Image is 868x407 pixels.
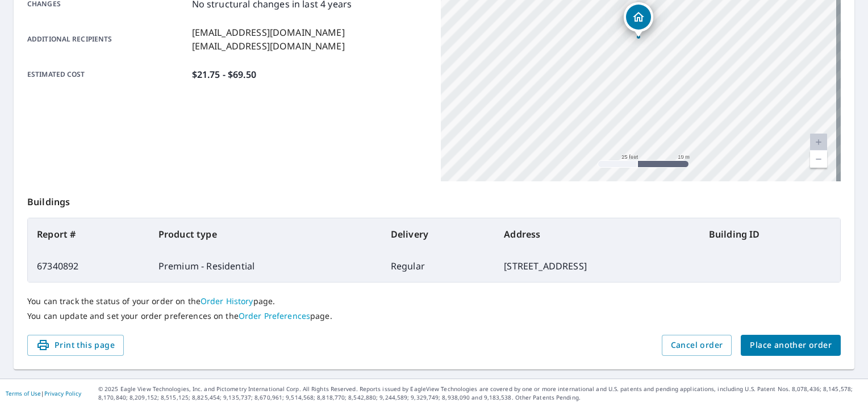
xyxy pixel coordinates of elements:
[700,218,840,250] th: Building ID
[810,151,827,168] a: Current Level 20, Zoom Out
[810,134,827,151] a: Current Level 20, Zoom In Disabled
[382,218,495,250] th: Delivery
[671,338,723,352] span: Cancel order
[6,389,41,397] a: Terms of Use
[624,2,653,38] div: Dropped pin, building 1, Residential property, 9 Laurel St Fairhaven, MA 02719
[27,26,187,53] p: Additional recipients
[28,250,149,282] td: 67340892
[44,389,81,397] a: Privacy Policy
[27,181,841,218] p: Buildings
[149,250,382,282] td: Premium - Residential
[750,338,832,352] span: Place another order
[192,68,256,81] p: $21.75 - $69.50
[149,218,382,250] th: Product type
[662,335,732,356] button: Cancel order
[382,250,495,282] td: Regular
[239,310,310,321] a: Order Preferences
[27,311,841,321] p: You can update and set your order preferences on the page.
[27,335,124,356] button: Print this page
[36,338,115,352] span: Print this page
[27,296,841,306] p: You can track the status of your order on the page.
[741,335,841,356] button: Place another order
[6,390,81,397] p: |
[192,26,345,39] p: [EMAIL_ADDRESS][DOMAIN_NAME]
[495,250,700,282] td: [STREET_ADDRESS]
[192,39,345,53] p: [EMAIL_ADDRESS][DOMAIN_NAME]
[28,218,149,250] th: Report #
[495,218,700,250] th: Address
[201,296,253,306] a: Order History
[98,385,862,402] p: © 2025 Eagle View Technologies, Inc. and Pictometry International Corp. All Rights Reserved. Repo...
[27,68,187,81] p: Estimated cost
